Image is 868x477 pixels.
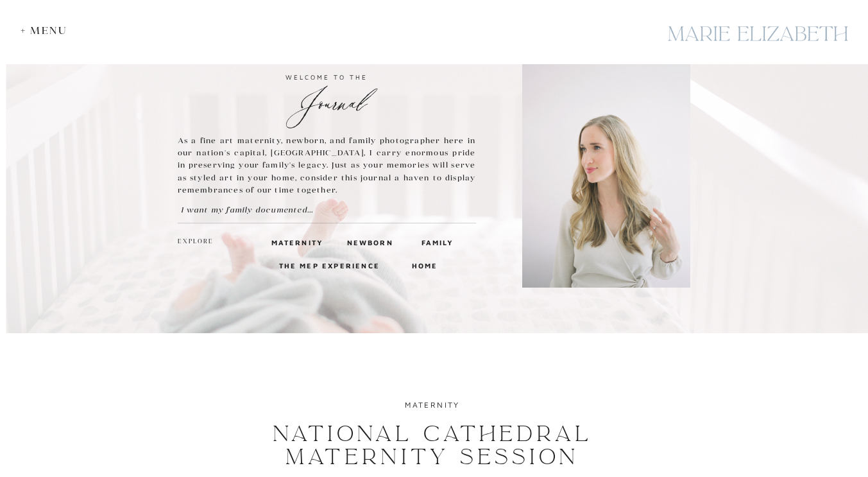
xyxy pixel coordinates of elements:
[21,24,74,37] div: + Menu
[178,71,476,83] h3: welcome to the
[271,236,316,248] a: maternity
[181,204,342,216] a: I want my family documented...
[178,85,476,108] h2: Journal
[405,400,460,410] a: maternity
[178,236,214,248] h2: explore
[273,421,592,471] a: National Cathedral Maternity Session
[412,259,436,271] a: home
[421,236,452,248] a: Family
[347,236,390,248] a: Newborn
[178,134,476,196] p: As a fine art maternity, newborn, and family photographer here in our nation's capital, [GEOGRAPH...
[279,259,383,271] a: The MEP Experience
